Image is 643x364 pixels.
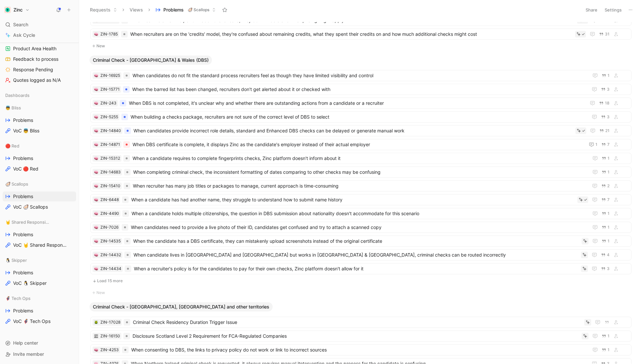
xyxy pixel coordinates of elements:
[87,56,635,297] div: Criminal Check - [GEOGRAPHIC_DATA] & Wales (DBS)Load 15 moreNew
[94,87,98,92] div: 🧠
[3,349,76,359] div: Invite member
[3,30,76,40] a: Ask Cycle
[100,31,118,37] div: ZIN-1785
[3,103,76,136] div: 👼 BlissProblemsVoC 👼 Bliss
[94,253,98,257] button: 🧠
[100,265,121,272] div: ZIN-14434
[600,182,611,190] button: 2
[600,196,611,203] button: 7
[13,340,38,346] span: Help center
[94,87,98,91] img: 🧠
[90,208,632,219] a: 🧠ZIN-4490When a candidate holds multiple citizenships, the question in DBS submission about natio...
[583,5,600,14] button: Share
[153,5,219,15] button: Problems🦪 Scallops
[3,240,76,250] a: VoC 🤘 Shared Responsibility
[600,113,611,121] button: 3
[94,348,98,352] div: 🧠
[94,115,98,119] button: 🧠
[94,334,98,338] img: 📰
[94,225,98,229] img: 🧠
[607,198,610,202] span: 7
[100,224,118,231] div: ZIN-7026
[100,238,121,244] div: ZIN-14535
[605,129,610,133] span: 21
[607,267,610,271] span: 3
[3,54,76,64] a: Feedback to process
[90,70,632,81] a: 🧠ZIN-16925When candidates do not fit the standard process recruiters feel as though they have lim...
[94,73,98,78] button: 🧠
[5,104,21,111] span: 👼 Bliss
[13,77,61,83] span: Quotes logged as N/A
[3,164,76,174] a: VoC 🔴 Red
[602,5,625,14] button: Settings
[90,29,632,40] a: 🧠ZIN-1785When recruiters are on the 'credits' model, they're confused about remaining credits, wh...
[13,21,28,29] span: Search
[608,212,610,216] span: 1
[605,32,610,36] span: 31
[94,170,98,174] div: 🧠
[3,338,76,348] div: Help center
[94,156,98,160] img: 🧠
[3,153,76,163] a: Problems
[3,202,76,212] a: VoC 🦪 Scallops
[3,217,76,250] div: 🤘 Shared ResponsibilityProblemsVoC 🤘 Shared Responsibility
[132,210,586,217] span: When a candidate holds multiple citizenships, the question in DBS submission about nationality do...
[13,307,33,314] span: Problems
[608,170,610,174] span: 1
[600,72,611,79] button: 1
[600,155,611,162] button: 1
[3,306,76,316] a: Problems
[94,184,98,188] img: 🧠
[3,115,76,125] a: Problems
[90,236,632,247] a: 🧠ZIN-14535When the candidate has a DBS certificate, they can mistakenly upload screenshots instea...
[94,184,98,188] div: 🧠
[3,179,76,212] div: 🦪 ScallopsProblemsVoC 🦪 Scallops
[94,211,98,216] div: 🧠
[94,197,98,202] div: 🧠
[133,72,586,80] span: When candidates do not fit the standard process recruiters feel as though they have limited visib...
[94,129,98,133] img: 🧠
[3,293,76,326] div: 🦸 Tech OpsProblemsVoC 🦸 Tech Ops
[100,169,121,175] div: ZIN-14683
[90,84,632,95] a: 🧠ZIN-15771When the barred list has been changed, recruiters don't get alerted about it or checked...
[3,316,76,326] a: VoC 🦸 Tech Ops
[94,156,98,161] button: 🧠
[4,7,11,13] img: Zinc
[134,127,573,135] span: When candidates provide incorrect role details, standard and Enhanced DBS checks can be delayed o...
[607,87,610,91] span: 3
[5,181,28,187] span: 🦪 Scallops
[100,183,120,189] div: ZIN-15410
[5,295,31,302] span: 🦸 Tech Ops
[100,141,120,148] div: ZIN-14871
[13,31,35,39] span: Ask Cycle
[100,72,120,79] div: ZIN-16925
[100,196,119,203] div: ZIN-6448
[133,318,582,326] span: Criminal Check Residency Duration Trigger Issue
[13,7,23,13] h1: Zinc
[90,111,632,123] a: 🧠ZIN-5255When building a checks package, recruiters are not sure of the correct level of DBS to s...
[94,266,98,271] button: 🧠
[94,74,98,78] img: 🧠
[600,346,611,353] button: 1
[133,168,586,176] span: When completing criminal check, the inconsistent formatting of dates comparing to other checks ma...
[93,304,269,310] span: Criminal Check - [GEOGRAPHIC_DATA], [GEOGRAPHIC_DATA] and other territories
[131,346,586,354] span: When consenting to DBS, the links to privacy policy do not work or link to incorrect sources
[100,155,120,162] div: ZIN-15312
[13,242,68,248] span: VoC 🤘 Shared Responsibility
[3,278,76,288] a: VoC 🐧 Skipper
[100,347,119,353] div: ZIN-4253
[94,320,98,324] img: 🪲
[13,318,51,325] span: VoC 🦸 Tech Ops
[94,225,98,230] div: 🧠
[3,90,76,100] div: Dashboards
[5,257,27,263] span: 🐧 Skipper
[131,113,585,121] span: When building a checks package, recruiters are not sure of the correct level of DBS to select
[93,57,209,63] span: Criminal Check - [GEOGRAPHIC_DATA] & Wales (DBS)
[600,332,611,340] button: 1
[600,224,611,231] button: 1
[127,5,146,15] button: Views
